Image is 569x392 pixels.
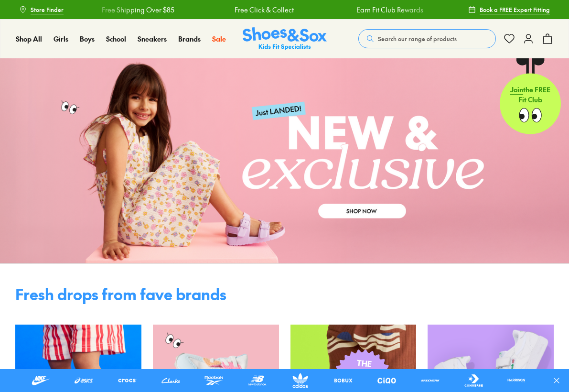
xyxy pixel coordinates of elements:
[510,85,523,94] span: Join
[19,1,64,18] a: Store Finder
[178,34,201,44] a: Brands
[80,34,95,44] span: Boys
[16,34,42,44] a: Shop All
[80,34,95,44] a: Boys
[480,5,550,14] span: Book a FREE Expert Fitting
[358,29,496,48] button: Search our range of products
[233,5,292,15] a: Free Click & Collect
[500,58,561,134] a: Jointhe FREE Fit Club
[16,34,42,44] span: Shop All
[138,34,167,44] a: Sneakers
[106,34,126,44] span: School
[243,27,327,51] a: Shoes & Sox
[100,5,172,15] a: Free Shipping Over $85
[212,34,226,44] a: Sale
[54,34,68,44] span: Girls
[355,5,422,15] a: Earn Fit Club Rewards
[54,34,68,44] a: Girls
[31,5,64,14] span: Store Finder
[178,34,201,44] span: Brands
[378,34,457,43] span: Search our range of products
[243,27,327,51] img: SNS_Logo_Responsive.svg
[138,34,167,44] span: Sneakers
[212,34,226,44] span: Sale
[500,77,561,112] p: the FREE Fit Club
[106,34,126,44] a: School
[468,1,550,18] a: Book a FREE Expert Fitting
